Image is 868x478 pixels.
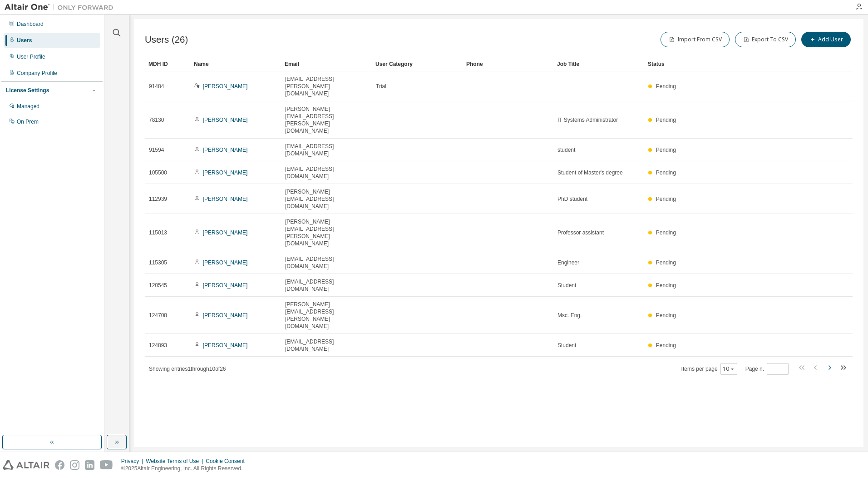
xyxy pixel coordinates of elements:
span: Student of Master's degree [557,169,623,176]
span: [PERSON_NAME][EMAIL_ADDRESS][DOMAIN_NAME] [285,188,368,210]
span: [PERSON_NAME][EMAIL_ADDRESS][PERSON_NAME][DOMAIN_NAME] [285,218,368,247]
div: Dashboard [17,20,44,28]
span: [EMAIL_ADDRESS][PERSON_NAME][DOMAIN_NAME] [285,75,368,97]
span: 78130 [149,116,164,124]
span: Student [557,282,576,289]
div: Website Terms of Use [146,458,206,465]
a: [PERSON_NAME] [203,312,248,319]
div: On Prem [17,118,39,125]
span: Pending [656,259,676,266]
span: [EMAIL_ADDRESS][DOMAIN_NAME] [285,165,368,180]
span: 124893 [149,342,167,349]
span: [EMAIL_ADDRESS][DOMAIN_NAME] [285,255,368,270]
span: 91484 [149,83,164,90]
span: 120545 [149,282,167,289]
img: altair_logo.svg [3,460,49,470]
span: [EMAIL_ADDRESS][DOMAIN_NAME] [285,338,368,353]
button: 10 [723,365,735,373]
span: Pending [656,312,676,319]
span: Trial [376,83,386,90]
span: 112939 [149,195,167,203]
span: IT Systems Administrator [557,116,618,124]
span: Pending [656,282,676,289]
span: Pending [656,117,676,123]
div: MDH ID [148,57,187,71]
a: [PERSON_NAME] [203,196,248,202]
a: [PERSON_NAME] [203,282,248,289]
a: [PERSON_NAME] [203,117,248,123]
span: Msc. Eng. [557,312,582,319]
span: [PERSON_NAME][EMAIL_ADDRESS][PERSON_NAME][DOMAIN_NAME] [285,301,368,330]
span: Pending [656,229,676,236]
div: User Category [375,57,459,71]
img: Altair One [5,3,118,12]
div: Users [17,37,32,44]
span: [EMAIL_ADDRESS][DOMAIN_NAME] [285,143,368,157]
span: 115013 [149,229,167,236]
span: Users (26) [145,35,188,45]
div: Status [648,57,798,71]
div: Name [194,57,277,71]
span: 115305 [149,259,167,266]
div: Managed [17,103,39,110]
span: Pending [656,147,676,153]
span: [PERSON_NAME][EMAIL_ADDRESS][PERSON_NAME][DOMAIN_NAME] [285,105,368,134]
span: Items per page [681,363,737,375]
span: Pending [656,342,676,349]
a: [PERSON_NAME] [203,259,248,266]
a: [PERSON_NAME] [203,342,248,349]
button: Import From CSV [661,32,730,47]
a: [PERSON_NAME] [203,83,248,90]
a: [PERSON_NAME] [203,229,248,236]
img: facebook.svg [55,460,64,470]
span: Page n. [745,363,789,375]
div: User Profile [17,53,45,60]
span: Engineer [557,259,579,266]
img: linkedin.svg [85,460,94,470]
a: [PERSON_NAME] [203,147,248,153]
span: Pending [656,196,676,202]
div: Email [285,57,368,71]
button: Export To CSV [735,32,796,47]
span: Student [557,342,576,349]
div: Company Profile [17,70,57,77]
img: instagram.svg [70,460,79,470]
div: Phone [466,57,550,71]
span: 105500 [149,169,167,176]
span: 91594 [149,146,164,154]
div: Cookie Consent [206,458,250,465]
span: Showing entries 1 through 10 of 26 [149,366,226,372]
div: License Settings [6,87,49,94]
span: Pending [656,83,676,90]
span: [EMAIL_ADDRESS][DOMAIN_NAME] [285,278,368,293]
span: PhD student [557,195,587,203]
div: Job Title [557,57,641,71]
span: Professor assistant [557,229,604,236]
span: student [557,146,575,154]
div: Privacy [121,458,146,465]
img: youtube.svg [100,460,113,470]
a: [PERSON_NAME] [203,169,248,176]
span: Pending [656,169,676,176]
p: © 2025 Altair Engineering, Inc. All Rights Reserved. [121,465,250,473]
span: 124708 [149,312,167,319]
button: Add User [801,32,851,47]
